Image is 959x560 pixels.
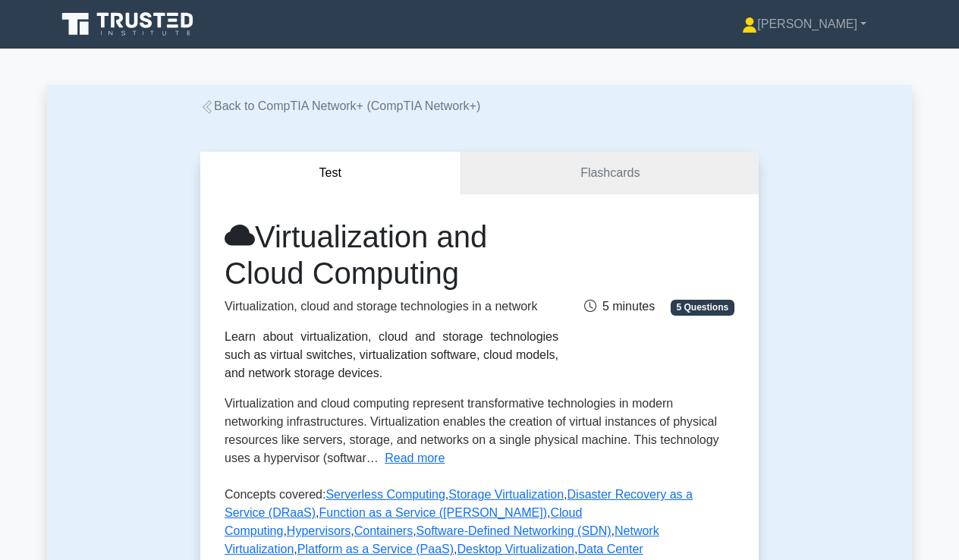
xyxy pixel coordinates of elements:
[584,300,655,313] span: 5 minutes
[671,300,734,315] span: 5 Questions
[225,397,719,464] span: Virtualization and cloud computing represent transformative technologies in modern networking inf...
[417,524,612,537] a: Software-Defined Networking (SDN)
[200,152,461,195] button: Test
[200,99,480,112] a: Back to CompTIA Network+ (CompTIA Network+)
[319,506,547,519] a: Function as a Service ([PERSON_NAME])
[297,543,454,555] a: Platform as a Service (PaaS)
[354,524,413,537] a: Containers
[461,152,759,195] a: Flashcards
[225,328,558,382] div: Learn about virtualization, cloud and storage technologies such as virtual switches, virtualizati...
[225,219,558,291] h1: Virtualization and Cloud Computing
[225,488,693,519] a: Disaster Recovery as a Service (DRaaS)
[448,488,564,501] a: Storage Virtualization
[287,524,351,537] a: Hypervisors
[385,449,445,467] button: Read more
[325,488,445,501] a: Serverless Computing
[225,297,558,316] p: Virtualization, cloud and storage technologies in a network
[457,543,574,555] a: Desktop Virtualization
[225,524,659,555] a: Network Virtualization
[706,9,903,39] a: [PERSON_NAME]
